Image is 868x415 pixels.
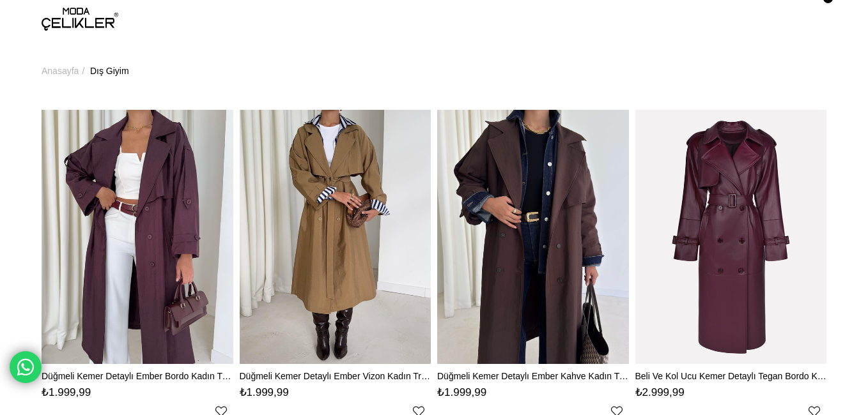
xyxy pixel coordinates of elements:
[437,110,629,365] img: Düğmeli Kemer Detaylı Ember Kahve Kadın Trenç 26K014
[90,38,129,103] a: Dış Giyim
[240,110,431,365] img: Düğmeli Kemer Detaylı Ember Vizon Kadın Trenç 26K014
[42,38,79,103] a: Anasayfa
[240,370,431,382] a: Düğmeli Kemer Detaylı Ember Vizon Kadın Trenç 26K014
[42,8,118,31] img: logo
[437,386,486,398] span: ₺1.999,99
[437,370,629,382] a: Düğmeli Kemer Detaylı Ember Kahve Kadın Trenç 26K014
[635,94,827,381] img: Beli Ve Kol Ucu Kemer Detaylı Tegan Bordo Kadın Deri Trenç 26K016
[42,370,233,382] a: Düğmeli Kemer Detaylı Ember Bordo Kadın Trenç 26K014
[42,386,91,398] span: ₺1.999,99
[635,370,827,382] a: Beli Ve Kol Ucu Kemer Detaylı Tegan Bordo Kadın Deri Trenç 26K016
[240,386,289,398] span: ₺1.999,99
[42,38,88,103] li: >
[635,386,685,398] span: ₺2.999,99
[42,110,233,365] img: Düğmeli Kemer Detaylı Ember Bordo Kadın Trenç 26K014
